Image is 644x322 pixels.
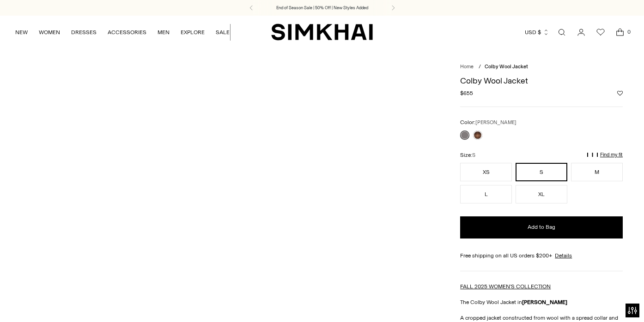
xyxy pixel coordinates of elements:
[460,151,475,160] label: Size:
[460,185,512,203] button: L
[71,22,97,42] a: DRESSES
[460,216,623,239] button: Add to Bag
[522,299,567,305] strong: [PERSON_NAME]
[555,251,572,260] a: Details
[525,22,549,42] button: USD $
[472,152,475,158] span: S
[15,22,28,42] a: NEW
[591,23,610,42] a: Wishlist
[216,22,230,42] a: SALE
[572,23,590,42] a: Go to the account page
[460,163,512,181] button: XS
[479,63,481,71] div: /
[571,163,623,181] button: M
[485,64,528,70] span: Colby Wool Jacket
[39,22,60,42] a: WOMEN
[460,298,623,306] p: The Colby Wool Jacket in
[528,223,555,231] span: Add to Bag
[460,77,623,85] h1: Colby Wool Jacket
[460,283,551,290] a: FALL 2025 WOMEN'S COLLECTION
[625,28,633,36] span: 0
[553,23,571,42] a: Open search modal
[516,163,567,181] button: S
[460,64,474,70] a: Home
[611,23,629,42] a: Open cart modal
[460,63,623,71] nav: breadcrumbs
[460,251,623,260] div: Free shipping on all US orders $200+
[460,118,516,127] label: Color:
[475,119,516,125] span: [PERSON_NAME]
[158,22,170,42] a: MEN
[271,23,373,41] a: SIMKHAI
[460,89,473,97] span: $655
[516,185,567,203] button: XL
[108,22,146,42] a: ACCESSORIES
[617,90,623,96] button: Add to Wishlist
[181,22,205,42] a: EXPLORE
